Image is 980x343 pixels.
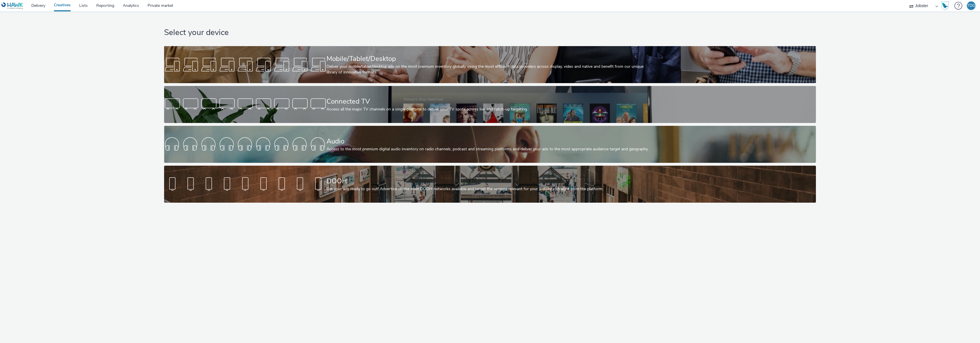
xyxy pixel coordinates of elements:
[164,27,816,38] h1: Select your device
[164,166,816,203] a: DOOHGet your ads ready to go out! Advertise on the main DOOH networks available and target the sc...
[164,46,816,83] a: Mobile/Tablet/DesktopDeliver your mobile/tablet/desktop ads on the most premium inventory globall...
[326,136,651,146] div: Audio
[967,1,975,10] div: TDG
[1,2,23,9] img: undefined Logo
[941,1,949,10] img: Hawk Academy
[326,64,651,75] div: Deliver your mobile/tablet/desktop ads on the most premium inventory globally using the most effi...
[326,106,651,112] div: Access all the major TV channels on a single platform to deliver your TV spots across live and ca...
[326,96,651,106] div: Connected TV
[326,146,651,152] div: Access to the most premium digital audio inventory on radio channels, podcast and streaming platf...
[164,86,816,123] a: Connected TVAccess all the major TV channels on a single platform to deliver your TV spots across...
[326,54,651,64] div: Mobile/Tablet/Desktop
[941,1,952,10] a: Hawk Academy
[164,126,816,163] a: AudioAccess to the most premium digital audio inventory on radio channels, podcast and streaming ...
[326,176,651,186] div: DOOH
[326,186,651,192] div: Get your ads ready to go out! Advertise on the main DOOH networks available and target the screen...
